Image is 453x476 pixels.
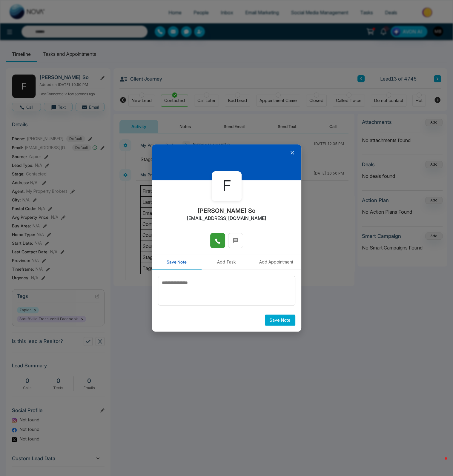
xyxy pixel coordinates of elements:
[202,254,251,269] button: Add Task
[222,175,231,197] span: F
[433,456,447,470] iframe: Intercom live chat
[265,315,295,326] button: Save Note
[251,254,301,269] button: Add Appointment
[152,254,202,269] button: Save Note
[187,215,266,221] h2: [EMAIL_ADDRESS][DOMAIN_NAME]
[197,207,256,214] h2: [PERSON_NAME] So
